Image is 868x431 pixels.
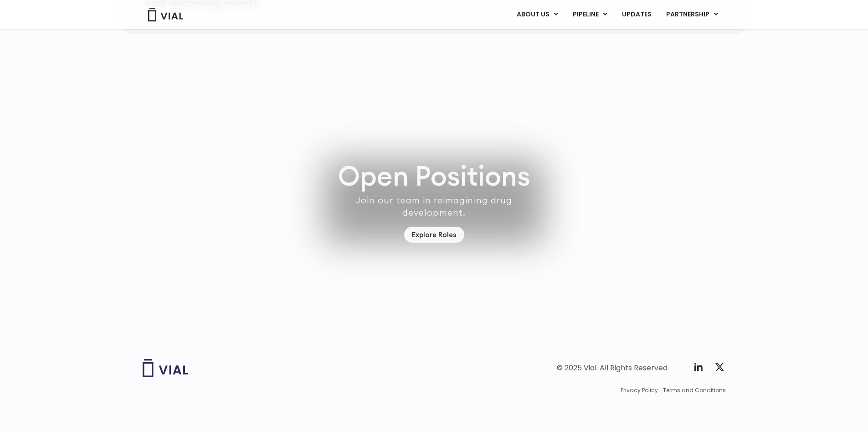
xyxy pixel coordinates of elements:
[297,52,555,329] img: http://Group%20of%20people%20smiling%20wearing%20aprons
[557,363,668,373] div: © 2025 Vial. All Rights Reserved
[297,52,555,329] div: 1 / 7
[621,386,658,395] a: Privacy Policy
[615,7,658,22] a: UPDATES
[663,386,726,395] a: Terms and Conditions
[659,7,725,22] a: PARTNERSHIPMenu Toggle
[143,359,188,377] img: Vial logo wih "Vial" spelled out
[32,52,291,329] img: http://Group%20of%20smiling%20people%20posing%20for%20a%20picture
[562,52,821,329] div: 2 / 7
[32,52,291,329] div: 7 / 7
[404,227,464,243] a: Explore Roles
[147,8,184,21] img: Vial Logo
[509,7,565,22] a: ABOUT USMenu Toggle
[565,7,614,22] a: PIPELINEMenu Toggle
